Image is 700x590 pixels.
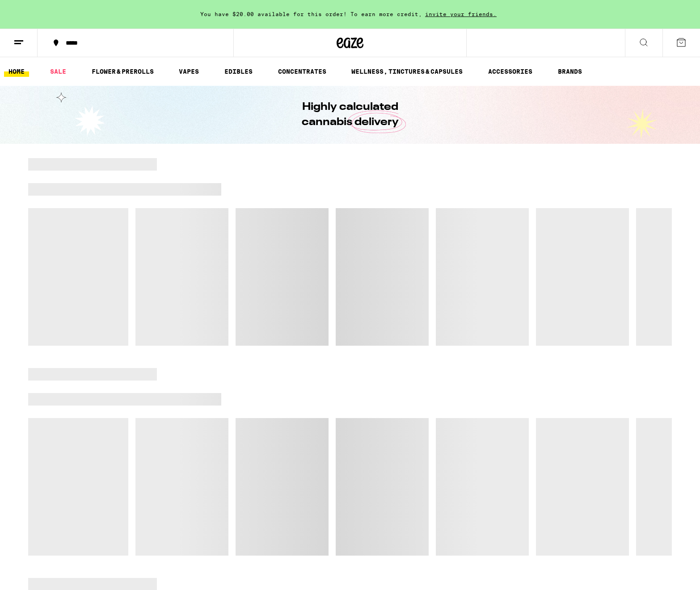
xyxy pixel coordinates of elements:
[87,66,158,77] a: FLOWER & PREROLLS
[484,66,537,77] a: ACCESSORIES
[174,66,203,77] a: VAPES
[46,66,71,77] a: SALE
[4,66,29,77] a: HOME
[276,100,424,130] h1: Highly calculated cannabis delivery
[274,66,331,77] a: CONCENTRATES
[422,11,500,17] span: invite your friends.
[553,66,586,77] button: BRANDS
[347,66,467,77] a: WELLNESS, TINCTURES & CAPSULES
[220,66,257,77] a: EDIBLES
[200,11,422,17] span: You have $20.00 available for this order! To earn more credit,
